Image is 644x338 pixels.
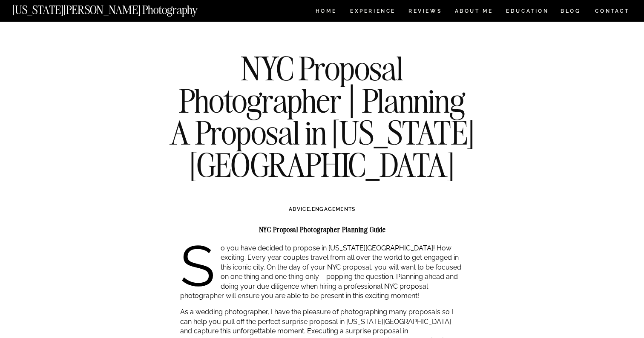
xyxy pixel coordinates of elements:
a: EDUCATION [505,9,550,16]
a: ABOUT ME [454,9,493,16]
h3: , [198,205,446,213]
a: CONTACT [595,6,630,16]
h1: NYC Proposal Photographer | Planning A Proposal in [US_STATE][GEOGRAPHIC_DATA] [167,52,477,181]
strong: NYC Proposal Photographer Planning Guide [259,225,386,234]
p: So you have decided to propose in [US_STATE][GEOGRAPHIC_DATA]! How exciting. Every year couples t... [180,244,464,301]
a: HOME [314,9,338,16]
a: ADVICE [289,206,310,212]
a: ENGAGEMENTS [312,206,355,212]
a: BLOG [561,9,581,16]
a: [US_STATE][PERSON_NAME] Photography [12,4,226,11]
a: Experience [350,9,395,16]
a: REVIEWS [408,9,440,16]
